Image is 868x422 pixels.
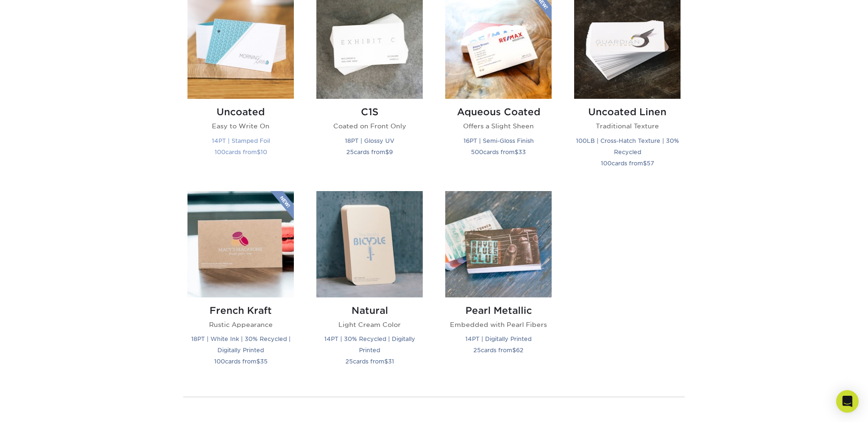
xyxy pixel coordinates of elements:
[346,148,354,155] span: 25
[471,148,526,155] small: cards from
[256,358,260,365] span: $
[473,347,481,354] span: 25
[445,320,552,329] p: Embedded with Pearl Fibers
[260,358,268,365] span: 35
[187,320,294,329] p: Rustic Appearance
[187,305,294,316] h2: French Kraft
[212,137,270,144] small: 14PT | Stamped Foil
[445,191,552,378] a: Pearl Metallic Business Cards Pearl Metallic Embedded with Pearl Fibers 14PT | Digitally Printed ...
[445,305,552,316] h2: Pearl Metallic
[187,191,294,378] a: French Kraft Business Cards French Kraft Rustic Appearance 18PT | White Ink | 30% Recycled | Digi...
[345,358,353,365] span: 25
[647,160,654,167] span: 57
[187,106,294,118] h2: Uncoated
[445,106,552,118] h2: Aqueous Coated
[346,148,393,155] small: cards from
[574,106,681,118] h2: Uncoated Linen
[191,335,291,354] small: 18PT | White Ink | 30% Recycled | Digitally Printed
[214,358,225,365] span: 100
[388,358,394,365] span: 31
[516,347,524,354] span: 62
[836,390,859,413] div: Open Intercom Messenger
[601,160,654,167] small: cards from
[389,148,393,155] span: 9
[385,148,389,155] span: $
[187,191,294,297] img: French Kraft Business Cards
[445,121,552,131] p: Offers a Slight Sheen
[2,393,80,419] iframe: Google Customer Reviews
[215,148,267,155] small: cards from
[345,358,394,365] small: cards from
[643,160,647,167] span: $
[576,137,679,155] small: 100LB | Cross-Hatch Texture | 30% Recycled
[270,191,294,219] img: New Product
[471,148,483,155] span: 500
[316,191,423,378] a: Natural Business Cards Natural Light Cream Color 14PT | 30% Recycled | Digitally Printed 25cards ...
[345,137,394,144] small: 18PT | Glossy UV
[214,358,268,365] small: cards from
[257,148,261,155] span: $
[215,148,225,155] span: 100
[187,121,294,131] p: Easy to Write On
[384,358,388,365] span: $
[518,148,526,155] span: 33
[261,148,267,155] span: 10
[316,191,423,297] img: Natural Business Cards
[512,347,516,354] span: $
[316,121,423,131] p: Coated on Front Only
[464,137,534,144] small: 16PT | Semi-Gloss Finish
[473,347,524,354] small: cards from
[445,191,552,297] img: Pearl Metallic Business Cards
[465,335,531,342] small: 14PT | Digitally Printed
[574,121,681,131] p: Traditional Texture
[324,335,415,354] small: 14PT | 30% Recycled | Digitally Printed
[601,160,612,167] span: 100
[515,148,518,155] span: $
[316,106,423,118] h2: C1S
[316,305,423,316] h2: Natural
[316,320,423,329] p: Light Cream Color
